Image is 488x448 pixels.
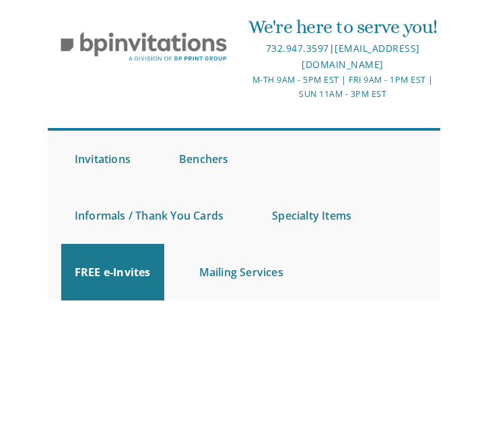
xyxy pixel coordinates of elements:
[48,24,240,70] img: BP Invitation Loft
[245,40,440,73] div: |
[266,42,329,55] a: 732.947.3597
[258,187,365,244] a: Specialty Items
[245,73,440,102] div: M-Th 9am - 5pm EST | Fri 9am - 1pm EST | Sun 11am - 3pm EST
[302,42,419,71] a: [EMAIL_ADDRESS][DOMAIN_NAME]
[61,244,164,300] a: FREE e-Invites
[61,187,237,244] a: Informals / Thank You Cards
[186,244,297,300] a: Mailing Services
[166,131,242,187] a: Benchers
[61,131,144,187] a: Invitations
[245,13,440,40] div: We're here to serve you!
